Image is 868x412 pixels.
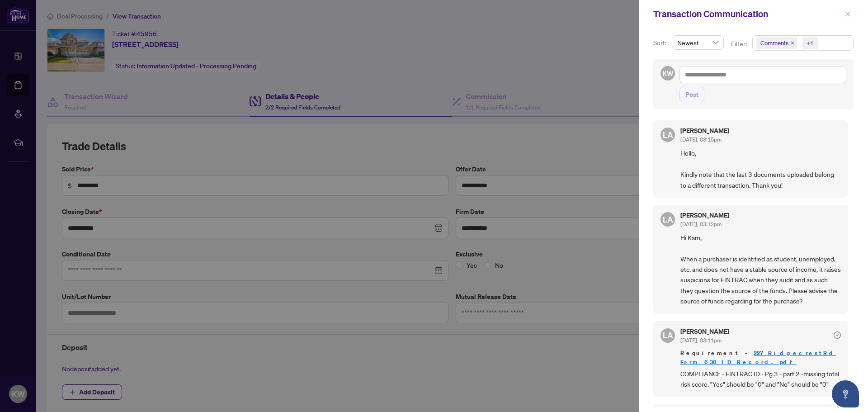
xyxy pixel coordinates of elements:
span: [DATE], 03:15pm [680,136,722,143]
span: KW [662,68,674,79]
p: Filter: [731,39,748,49]
span: Comments [760,38,788,47]
h5: [PERSON_NAME] [680,328,729,335]
a: 227RidgecrestRd Form 630 ID Record.pdf [680,349,836,366]
span: [DATE], 03:11pm [680,337,722,344]
span: LA [663,128,673,141]
span: close [844,11,851,17]
span: COMPLIANCE - FINTRAC ID - Pg 3 - part 2 -missing total risk score. "Yes" should be "0" and "No" s... [680,369,841,390]
span: Hello, Kindly note that the last 3 documents uploaded belong to a different transaction. Thank you! [680,148,841,190]
span: [DATE], 03:12pm [680,221,722,227]
div: Transaction Communication [653,7,842,21]
div: +1 [807,38,814,47]
span: LA [663,329,673,341]
p: Sort: [653,38,668,48]
span: LA [663,213,673,226]
button: Post [679,87,704,102]
h5: [PERSON_NAME] [680,212,729,218]
span: check-circle [834,331,841,339]
span: Hi Kam, When a purchaser is identified as student, unemployed, etc. and does not have a stable so... [680,232,841,307]
span: Comments [756,37,797,49]
h5: [PERSON_NAME] [680,128,729,134]
span: Requirement - [680,349,841,367]
span: close [790,41,795,45]
button: Open asap [832,380,859,407]
span: Newest [677,36,718,49]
